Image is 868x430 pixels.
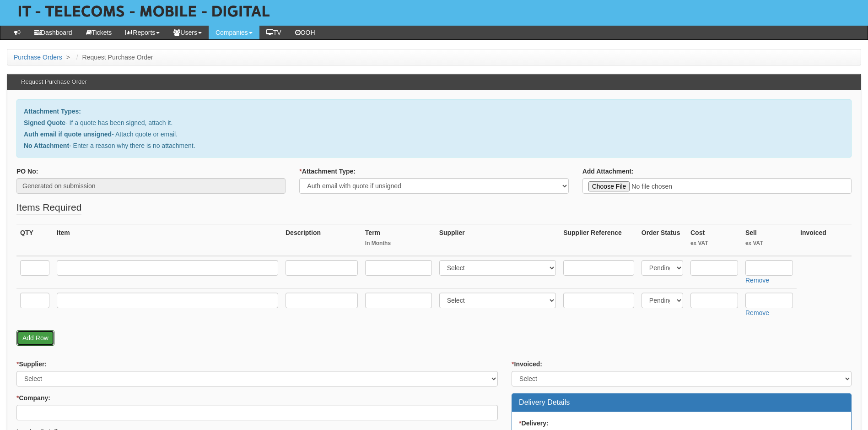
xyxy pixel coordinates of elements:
[436,224,560,256] th: Supplier
[797,224,852,256] th: Invoiced
[24,108,81,115] b: Attachment Types:
[24,131,112,138] b: Auth email if quote unsigned
[16,359,47,369] label: Supplier:
[361,224,436,256] th: Term
[16,393,50,403] label: Company:
[288,26,322,39] a: OOH
[582,167,634,176] label: Add Attachment:
[27,26,79,39] a: Dashboard
[209,26,259,39] a: Companies
[745,239,793,247] small: ex VAT
[638,224,687,256] th: Order Status
[119,26,167,39] a: Reports
[745,277,769,284] a: Remove
[79,26,119,39] a: Tickets
[282,224,361,256] th: Description
[16,167,38,176] label: PO No:
[519,398,844,407] h3: Delivery Details
[687,224,742,256] th: Cost
[690,239,738,247] small: ex VAT
[745,309,769,316] a: Remove
[24,130,844,139] p: - Attach quote or email.
[560,224,638,256] th: Supplier Reference
[167,26,209,39] a: Users
[512,359,542,369] label: Invoiced:
[64,54,72,61] span: >
[16,74,92,90] h3: Request Purchase Order
[16,224,53,256] th: QTY
[259,26,288,39] a: TV
[74,53,153,62] li: Request Purchase Order
[16,330,54,346] a: Add Row
[16,201,81,215] legend: Items Required
[742,224,797,256] th: Sell
[299,167,356,176] label: Attachment Type:
[24,141,844,150] p: - Enter a reason why there is no attachment.
[24,118,844,127] p: - If a quote has been signed, attach it.
[53,224,282,256] th: Item
[24,119,65,126] b: Signed Quote
[365,239,432,247] small: In Months
[519,419,549,428] label: Delivery:
[24,142,69,149] b: No Attachment
[14,54,62,61] a: Purchase Orders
